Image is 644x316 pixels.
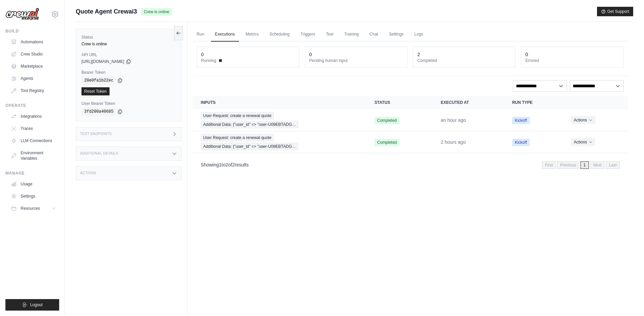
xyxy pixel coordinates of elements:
dt: Completed [417,58,511,63]
a: Environment Variables [8,148,59,164]
a: Triggers [296,27,319,42]
a: Usage [8,179,59,189]
button: Actions for execution [571,116,595,124]
div: 0 [525,51,528,58]
a: Executions [211,27,239,42]
a: View execution details for User Request [201,112,358,128]
label: Bearer Token [81,70,176,75]
div: Operate [5,103,59,108]
span: Completed [375,139,400,146]
span: Kickoff [512,117,530,124]
a: Automations [8,37,59,47]
span: First [542,161,556,169]
code: 20e0fa1b22ec [81,76,116,85]
a: Test [322,27,337,42]
a: Marketplace [8,61,59,72]
a: Scheduling [265,27,293,42]
h3: Actions [80,171,96,175]
dt: Errored [525,58,619,63]
span: Crew is online [141,8,172,16]
div: 0 [309,51,312,58]
div: 2 [417,51,420,58]
span: Next [590,161,605,169]
span: Resources [21,206,40,211]
span: 1 [219,162,222,167]
span: User Request: create a renewal quote [201,134,274,141]
span: Additional Data: {"user_id" => "user-U09EBTADG… [201,121,299,128]
a: Run [193,27,208,42]
label: User Bearer Token [81,101,176,106]
button: Logout [5,299,59,311]
h3: Test Endpoints [80,132,112,136]
span: Logout [30,302,43,308]
span: [URL][DOMAIN_NAME] [81,59,124,64]
th: Status [366,96,433,109]
label: API URL [81,52,176,58]
th: Inputs [193,96,366,109]
span: 2 [232,162,235,167]
a: Logs [410,27,427,42]
span: Completed [375,117,400,124]
nav: Pagination [542,161,620,169]
div: Manage [5,171,59,176]
div: Crew is online [81,41,176,47]
th: Run Type [504,96,563,109]
a: View execution details for User Request [201,134,358,150]
a: Traces [8,123,59,134]
section: Crew executions table [193,96,628,173]
a: Metrics [242,27,263,42]
a: Tool Registry [8,85,59,96]
span: 2 [225,162,228,167]
code: 3fd200a40685 [81,108,116,116]
th: Executed at [433,96,504,109]
button: Actions for execution [571,138,595,146]
time: September 15, 2025 at 13:21 PDT [441,117,466,123]
a: Agents [8,73,59,84]
a: Crew Studio [8,49,59,60]
span: Last [606,161,620,169]
span: Additional Data: {"user_id" => "user-U09EBTADG… [201,143,299,150]
a: Integrations [8,111,59,122]
label: Status [81,35,176,40]
time: September 15, 2025 at 12:00 PDT [441,139,466,145]
a: Chat [365,27,382,42]
a: Training [340,27,363,42]
nav: Pagination [193,156,628,173]
a: Settings [385,27,407,42]
h3: Additional Details [80,152,118,156]
span: Running [201,58,216,63]
p: Showing to of results [201,161,249,168]
dt: Pending human input [309,58,403,63]
button: Resources [8,203,59,214]
span: 1 [580,161,589,169]
span: Previous [557,161,579,169]
div: 0 [201,51,204,58]
div: Build [5,28,59,34]
button: Get Support [597,7,633,16]
span: User Request: create a renewal quote [201,112,274,119]
span: Kickoff [512,139,530,146]
a: LLM Connections [8,135,59,146]
a: Reset Token [81,87,110,95]
span: Quote Agent Crewai3 [76,7,137,16]
a: Settings [8,191,59,202]
img: Logo [5,8,39,21]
